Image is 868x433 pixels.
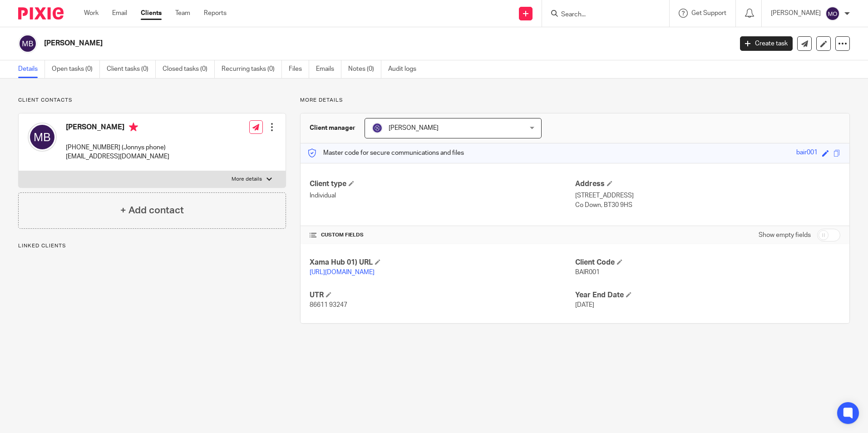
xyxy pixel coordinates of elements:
[575,258,840,267] h4: Client Code
[307,148,464,157] p: Master code for secure communications and files
[232,176,262,183] p: More details
[310,191,575,200] p: Individual
[310,123,355,133] h3: Client manager
[18,242,286,250] p: Linked clients
[18,97,286,104] p: Client contacts
[18,7,64,20] img: Pixie
[107,60,156,78] a: Client tasks (0)
[66,123,169,134] h4: [PERSON_NAME]
[310,179,575,189] h4: Client type
[310,302,347,308] span: 86611 93247
[310,290,575,300] h4: UTR
[44,39,590,48] h2: [PERSON_NAME]
[310,269,375,276] a: [URL][DOMAIN_NAME]
[560,11,642,19] input: Search
[575,302,594,308] span: [DATE]
[310,231,575,239] h4: CUSTOM FIELDS
[112,9,127,18] a: Email
[66,152,169,161] p: [EMAIL_ADDRESS][DOMAIN_NAME]
[389,125,439,131] span: [PERSON_NAME]
[18,34,37,53] img: svg%3E
[175,9,190,18] a: Team
[796,148,818,158] div: bair001
[120,203,184,217] h4: + Add contact
[575,179,840,189] h4: Address
[204,9,227,18] a: Reports
[222,60,282,78] a: Recurring tasks (0)
[348,60,381,78] a: Notes (0)
[372,123,383,133] img: SON_Icon_Purple.png
[52,60,100,78] a: Open tasks (0)
[691,10,726,16] span: Get Support
[129,123,138,132] i: Primary
[300,97,850,104] p: More details
[84,9,99,18] a: Work
[575,191,840,200] p: [STREET_ADDRESS]
[316,60,341,78] a: Emails
[575,269,600,276] span: BAIR001
[18,60,45,78] a: Details
[28,123,57,152] img: svg%3E
[740,36,793,51] a: Create task
[141,9,162,18] a: Clients
[759,231,811,240] label: Show empty fields
[388,60,423,78] a: Audit logs
[289,60,309,78] a: Files
[310,258,575,267] h4: Xama Hub 01) URL
[66,143,169,152] p: [PHONE_NUMBER] (Jonnys phone)
[771,9,821,18] p: [PERSON_NAME]
[825,6,840,21] img: svg%3E
[163,60,215,78] a: Closed tasks (0)
[575,290,840,300] h4: Year End Date
[575,201,840,210] p: Co Down, BT30 9HS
